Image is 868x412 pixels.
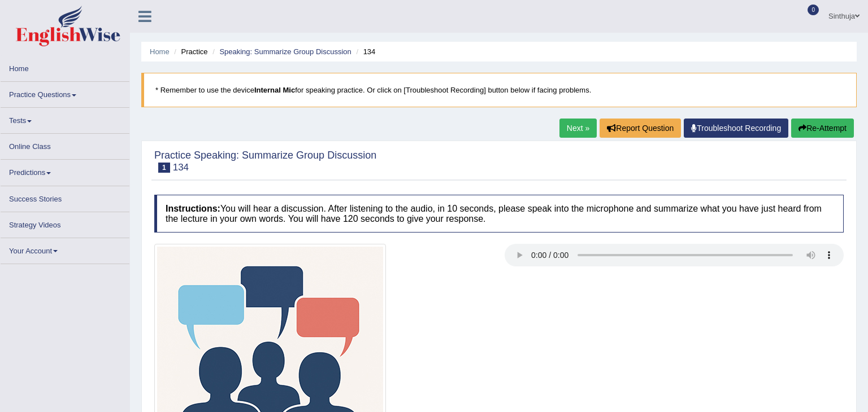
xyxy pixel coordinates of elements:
[154,195,844,233] h4: You will hear a discussion. After listening to the audio, in 10 seconds, please speak into the mi...
[1,212,129,234] a: Strategy Videos
[559,119,597,138] a: Next »
[219,47,351,56] a: Speaking: Summarize Group Discussion
[808,5,819,15] span: 0
[1,238,129,260] a: Your Account
[684,119,788,138] a: Troubleshoot Recording
[1,56,129,78] a: Home
[150,47,170,56] a: Home
[171,46,207,57] li: Practice
[158,163,170,173] span: 1
[791,119,854,138] button: Re-Attempt
[1,160,129,182] a: Predictions
[353,46,375,57] li: 134
[600,119,681,138] button: Report Question
[1,108,129,130] a: Tests
[1,82,129,104] a: Practice Questions
[1,134,129,156] a: Online Class
[141,73,857,107] blockquote: * Remember to use the device for speaking practice. Or click on [Troubleshoot Recording] button b...
[154,150,376,173] h2: Practice Speaking: Summarize Group Discussion
[1,186,129,208] a: Success Stories
[173,162,189,173] small: 134
[166,204,220,213] b: Instructions:
[254,86,295,94] b: Internal Mic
